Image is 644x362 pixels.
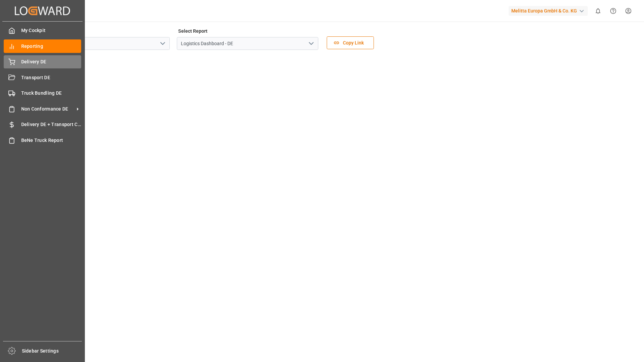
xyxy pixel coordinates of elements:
[4,24,81,37] a: My Cockpit
[327,36,374,49] button: Copy Link
[177,26,208,36] label: Select Report
[177,37,318,50] input: Type to search/select
[306,38,316,49] button: open menu
[21,58,82,65] span: Delivery DE
[22,348,82,355] span: Sidebar Settings
[340,39,367,47] span: Copy Link
[21,121,82,128] span: Delivery DE + Transport Cost
[21,90,82,97] span: Truck Bundling DE
[21,43,82,50] span: Reporting
[4,87,81,100] a: Truck Bundling DE
[590,3,606,19] button: show 0 new notifications
[21,105,74,113] span: Non Conformance DE
[606,3,621,19] button: Help Center
[4,118,81,131] a: Delivery DE + Transport Cost
[4,39,81,53] a: Reporting
[28,37,170,50] input: Type to search/select
[509,4,590,17] button: Melitta Europa GmbH & Co. KG
[4,55,81,68] a: Delivery DE
[4,71,81,84] a: Transport DE
[157,38,167,49] button: open menu
[4,133,81,147] a: BeNe Truck Report
[509,6,588,16] div: Melitta Europa GmbH & Co. KG
[21,137,82,144] span: BeNe Truck Report
[21,27,82,34] span: My Cockpit
[21,74,82,81] span: Transport DE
